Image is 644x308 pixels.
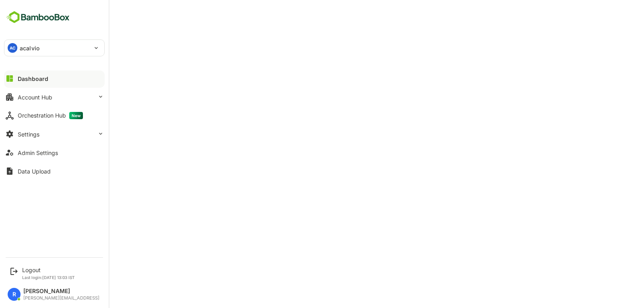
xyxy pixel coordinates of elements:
div: [PERSON_NAME] [23,288,99,295]
div: Orchestration Hub [18,112,83,119]
div: ACacalvio [4,40,104,56]
button: Orchestration HubNew [4,107,105,124]
button: Account Hub [4,89,105,105]
div: Account Hub [18,94,52,101]
div: Data Upload [18,168,51,175]
p: Last login: [DATE] 13:03 IST [22,275,75,280]
div: [PERSON_NAME][EMAIL_ADDRESS] [23,296,99,301]
button: Settings [4,126,105,142]
button: Admin Settings [4,145,105,161]
div: Dashboard [18,75,48,82]
div: R [8,288,21,301]
p: acalvio [20,44,39,52]
div: Logout [22,267,75,273]
span: New [69,112,83,119]
button: Data Upload [4,163,105,179]
div: AC [8,43,17,53]
img: BambooboxFullLogoMark.5f36c76dfaba33ec1ec1367b70bb1252.svg [4,10,72,25]
button: Dashboard [4,70,105,87]
div: Admin Settings [18,149,58,156]
div: Settings [18,131,39,138]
